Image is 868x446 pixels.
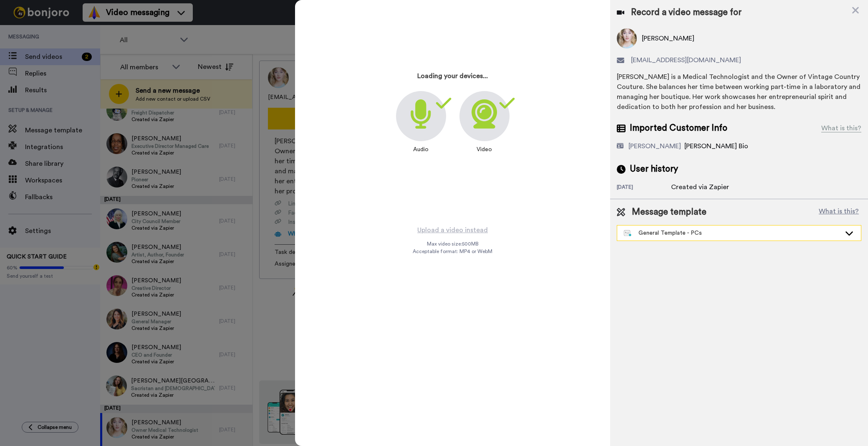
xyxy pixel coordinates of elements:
p: Thanks for being with us for 4 months - it's flown by! How can we make the next 4 months even bet... [36,24,144,32]
p: Message from Grant, sent 5w ago [36,32,144,40]
span: User history [630,163,678,175]
img: nextgen-template.svg [624,230,632,237]
span: Acceptable format: MP4 or WebM [413,248,492,255]
button: Upload a video instead [415,225,490,236]
div: message notification from Grant, 5w ago. Thanks for being with us for 4 months - it's flown by! H... [13,18,154,45]
div: General Template - PCs [624,229,841,237]
div: What is this? [821,123,861,133]
div: Audio [409,141,433,158]
img: Profile image for Grant [19,25,32,38]
span: [EMAIL_ADDRESS][DOMAIN_NAME] [631,55,741,65]
div: Video [472,141,496,158]
div: [PERSON_NAME] [628,141,681,151]
span: [PERSON_NAME] Bio [684,143,748,150]
div: [DATE] [617,184,671,192]
span: Imported Customer Info [630,122,727,134]
span: Max video size: 500 MB [427,241,479,247]
span: Message template [632,206,707,218]
div: [PERSON_NAME] is a Medical Technologist and the Owner of Vintage Country Couture. She balances he... [617,72,861,112]
h3: Loading your devices... [417,73,488,80]
div: Created via Zapier [671,182,729,192]
button: What is this? [816,206,861,218]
